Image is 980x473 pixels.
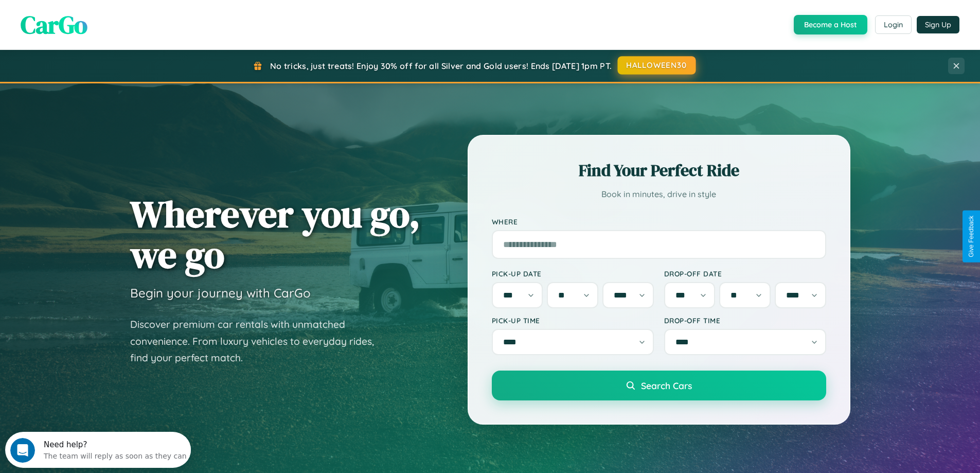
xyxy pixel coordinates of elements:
[618,56,696,75] button: HALLOWEEN30
[917,16,959,33] button: Sign Up
[492,159,826,182] h2: Find Your Perfect Ride
[664,269,826,278] label: Drop-off Date
[875,15,912,34] button: Login
[21,8,87,42] span: CarGo
[968,216,975,257] div: Give Feedback
[130,285,311,301] h3: Begin your journey with CarGo
[4,4,191,32] div: Open Intercom Messenger
[492,217,826,226] label: Where
[5,432,191,468] iframe: Intercom live chat discovery launcher
[270,61,612,71] span: No tricks, just treats! Enjoy 30% off for all Silver and Gold users! Ends [DATE] 1pm PT.
[492,269,654,278] label: Pick-up Date
[492,371,826,400] button: Search Cars
[664,316,826,325] label: Drop-off Time
[492,187,826,202] p: Book in minutes, drive in style
[39,17,182,28] div: The team will reply as soon as they can
[794,15,867,34] button: Become a Host
[641,380,692,391] span: Search Cars
[10,438,35,463] iframe: Intercom live chat
[39,9,182,17] div: Need help?
[130,316,387,366] p: Discover premium car rentals with unmatched convenience. From luxury vehicles to everyday rides, ...
[130,194,420,275] h1: Wherever you go, we go
[492,316,654,325] label: Pick-up Time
